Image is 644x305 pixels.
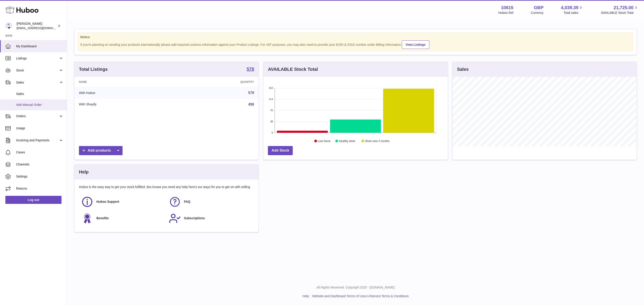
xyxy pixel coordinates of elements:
[5,196,61,204] a: Log out
[5,23,12,29] img: internalAdmin-10615@internal.huboo.com
[16,92,64,96] span: Sales
[81,196,164,208] a: Huboo Support
[531,11,544,15] div: Currency
[16,126,64,130] span: Usage
[184,216,205,220] span: Subscriptions
[16,68,59,73] span: Stock
[184,200,191,204] span: FAQ
[79,146,123,155] a: Add products
[169,196,252,208] a: FAQ
[247,67,254,72] a: 578
[16,150,64,155] span: Cases
[270,109,273,112] text: 76
[79,66,108,72] h3: Total Listings
[561,5,578,11] span: 4,039.39
[16,80,59,85] span: Sales
[303,294,309,298] a: Help
[269,98,273,100] text: 114
[16,186,64,191] span: Returns
[370,294,409,298] a: Service Terms & Conditions
[16,138,59,142] span: Invoicing and Payments
[96,216,109,220] span: Benefits
[74,87,174,99] td: With Huboo
[80,35,631,39] strong: Notice
[457,66,469,72] h3: Sales
[601,5,639,15] a: 21,725.00 AVAILABLE Stock Total
[96,200,119,204] span: Huboo Support
[16,56,59,61] span: Listings
[17,26,66,30] span: [EMAIL_ADDRESS][DOMAIN_NAME]
[174,77,258,87] th: Quantity
[270,120,273,123] text: 38
[16,162,64,167] span: Channels
[365,140,390,143] text: Stock over 2 months
[71,285,640,290] p: All Rights Reserved. Copyright 2025 - [DOMAIN_NAME]
[17,22,57,30] div: [PERSON_NAME]
[16,174,64,179] span: Settings
[79,185,254,189] p: Huboo is the easy way to get your stock fulfilled. But incase you need any help here's our ways f...
[247,67,254,71] strong: 578
[561,5,584,15] a: 4,039.39 Total sales
[16,114,59,118] span: Orders
[74,99,174,110] td: With Shopify
[16,103,64,107] span: Add Manual Order
[339,140,356,143] text: Healthy stock
[501,5,513,11] strong: 10615
[169,212,252,224] a: Subscriptions
[269,87,273,89] text: 152
[79,169,89,175] h3: Help
[311,294,409,298] li: and
[318,140,330,143] text: Low Stock
[80,40,631,49] div: If you're planning on sending your products internationally please add required customs informati...
[498,11,513,15] div: Huboo Ref
[248,102,254,106] a: 498
[268,66,318,72] h3: AVAILABLE Stock Total
[268,146,293,155] a: Add Stock
[601,11,639,15] span: AVAILABLE Stock Total
[81,212,164,224] a: Benefits
[248,91,254,95] a: 578
[16,44,64,48] span: My Dashboard
[614,5,633,11] span: 21,725.00
[272,131,273,134] text: 0
[312,294,365,298] a: Website and Dashboard Terms of Use
[563,11,583,15] span: Total sales
[534,5,543,11] strong: GBP
[74,77,174,87] th: Name
[402,40,429,49] a: View Listings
